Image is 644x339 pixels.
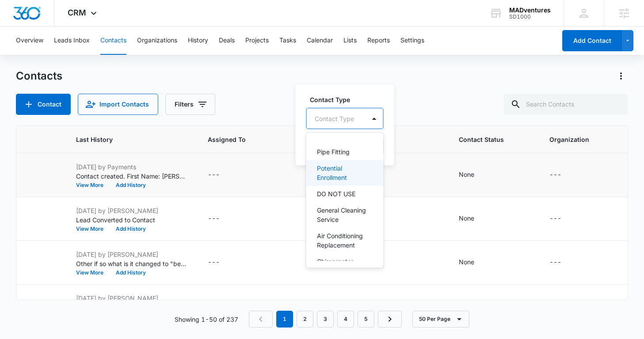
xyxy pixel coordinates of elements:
[459,213,474,223] div: None
[459,170,490,180] div: Contact Status - None - Select to Edit Field
[317,147,350,156] p: Pipe Fitting
[208,257,236,268] div: Assigned To - - Select to Edit Field
[76,183,110,188] button: View More
[110,270,152,275] button: Add History
[78,94,158,115] button: Import Contacts
[245,27,269,55] button: Projects
[208,170,236,180] div: Assigned To - - Select to Edit Field
[208,213,236,224] div: Assigned To - - Select to Edit Field
[562,30,622,51] button: Add Contact
[76,226,110,232] button: View More
[317,311,334,328] a: Page 3
[400,27,424,55] button: Settings
[76,162,187,171] p: [DATE] by Payments
[614,69,628,83] button: Actions
[459,257,474,267] div: None
[549,257,561,268] div: ---
[509,14,551,20] div: account id
[76,206,187,215] p: [DATE] by [PERSON_NAME]
[337,311,354,328] a: Page 4
[249,311,402,328] nav: Pagination
[317,231,371,250] p: Air Conditioning Replacement
[310,95,387,104] label: Contact Type
[459,257,490,268] div: Contact Status - None - Select to Edit Field
[208,170,220,180] div: ---
[317,257,353,266] p: Chiropractor
[317,206,371,224] p: General Cleaning Service
[208,257,220,268] div: ---
[459,170,474,179] div: None
[307,27,333,55] button: Calendar
[549,170,561,180] div: ---
[358,311,374,328] a: Page 5
[188,27,208,55] button: History
[219,27,235,55] button: Deals
[54,27,90,55] button: Leads Inbox
[76,171,187,181] p: Contact created. First Name: [PERSON_NAME] Last Name: [PERSON_NAME] Email: [PERSON_NAME][EMAIL_AD...
[279,27,296,55] button: Tasks
[549,135,604,144] span: Organization
[208,213,220,224] div: ---
[76,270,110,275] button: View More
[503,94,628,115] input: Search Contacts
[16,69,62,83] h1: Contacts
[208,135,299,144] span: Assigned To
[76,135,174,144] span: Last History
[367,27,390,55] button: Reports
[378,311,402,328] a: Next Page
[459,213,490,224] div: Contact Status - None - Select to Edit Field
[276,311,293,328] em: 1
[549,170,577,180] div: Organization - - Select to Edit Field
[165,94,215,115] button: Filters
[175,315,238,324] p: Showing 1-50 of 237
[549,213,561,224] div: ---
[509,7,551,14] div: account name
[16,27,43,55] button: Overview
[137,27,177,55] button: Organizations
[100,27,126,55] button: Contacts
[343,27,357,55] button: Lists
[317,164,371,182] p: Potential Enrollment
[76,259,187,268] p: Other if so what is it changed to "berwprw"
[110,183,152,188] button: Add History
[549,213,577,224] div: Organization - - Select to Edit Field
[76,215,187,225] p: Lead Converted to Contact
[76,293,187,303] p: [DATE] by [PERSON_NAME]
[297,311,313,328] a: Page 2
[76,250,187,259] p: [DATE] by [PERSON_NAME]
[68,8,86,17] span: CRM
[412,311,469,328] button: 50 Per Page
[16,94,71,115] button: Add Contact
[459,135,515,144] span: Contact Status
[317,189,355,198] p: DO NOT USE
[549,257,577,268] div: Organization - - Select to Edit Field
[110,226,152,232] button: Add History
